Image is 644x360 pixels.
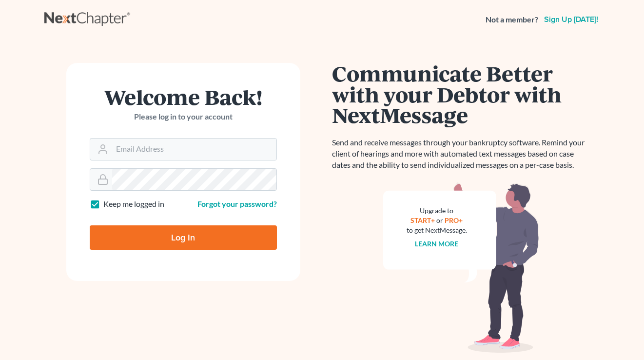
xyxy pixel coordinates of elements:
label: Keep me logged in [103,199,164,210]
input: Email Address [112,139,276,160]
span: or [436,216,443,224]
h1: Communicate Better with your Debtor with NextMessage [332,63,590,125]
a: Sign up [DATE]! [542,16,600,23]
div: Upgrade to [407,206,467,216]
img: nextmessage_bg-59042aed3d76b12b5cd301f8e5b87938c9018125f34e5fa2b7a6b67550977c72.svg [383,182,539,353]
p: Send and receive messages through your bankruptcy software. Remind your client of hearings and mo... [332,137,590,171]
strong: Not a member? [486,14,538,25]
h1: Welcome Back! [90,86,277,107]
div: to get NextMessage. [407,225,467,235]
input: Log In [90,225,277,250]
a: PRO+ [445,216,463,224]
a: Forgot your password? [197,199,277,208]
p: Please log in to your account [90,111,277,122]
a: Learn more [415,240,458,248]
a: START+ [410,216,435,224]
